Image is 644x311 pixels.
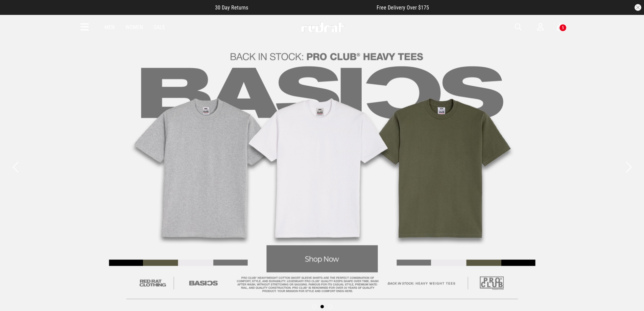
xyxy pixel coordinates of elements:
span: 30 Day Returns [215,4,248,11]
button: Next slide [624,160,633,175]
a: Sale [154,24,165,30]
button: Previous slide [11,160,20,175]
iframe: Customer reviews powered by Trustpilot [262,4,363,11]
div: 5 [562,25,564,30]
a: 5 [557,24,564,31]
a: Women [125,24,143,30]
a: Men [104,24,115,30]
button: Open LiveChat chat widget [5,3,26,23]
img: Redrat logo [301,22,345,32]
span: Free Delivery Over $175 [377,4,429,11]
